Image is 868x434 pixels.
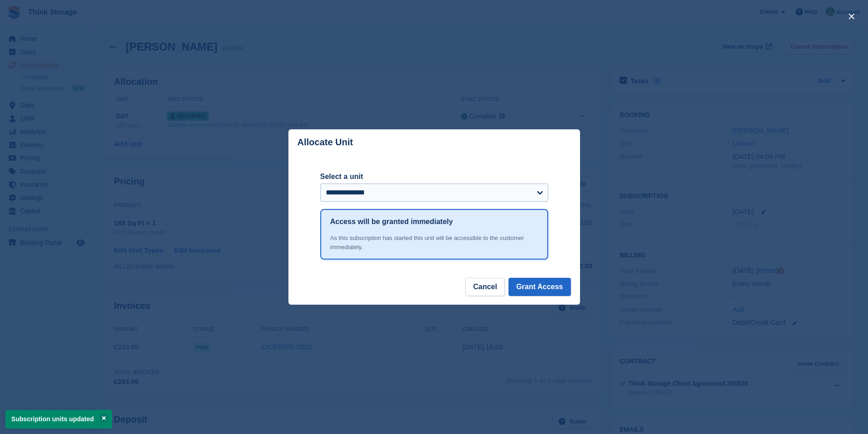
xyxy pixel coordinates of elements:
div: As this subscription has started this unit will be accessible to the customer immediately. [330,234,538,251]
button: close [844,9,859,24]
button: Cancel [465,278,504,296]
button: Grant Access [508,278,571,296]
label: Select a unit [320,171,548,182]
p: Allocate Unit [298,137,353,148]
h1: Access will be granted immediately [330,216,453,227]
p: Subscription units updated [5,410,112,429]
